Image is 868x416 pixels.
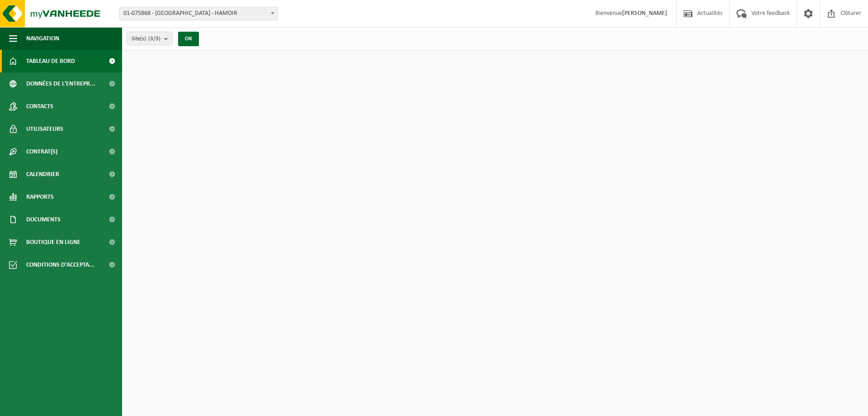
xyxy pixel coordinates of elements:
[26,253,94,276] span: Conditions d'accepta...
[120,7,277,20] span: 01-075868 - BELOURTHE - HAMOIR
[26,118,63,140] span: Utilisateurs
[178,32,199,46] button: OK
[26,163,59,186] span: Calendrier
[26,140,57,163] span: Contrat(s)
[26,50,75,72] span: Tableau de bord
[132,32,160,46] span: Site(s)
[127,32,173,45] button: Site(s)(3/3)
[26,186,54,208] span: Rapports
[622,10,667,17] strong: [PERSON_NAME]
[148,36,160,42] count: (3/3)
[26,95,53,118] span: Contacts
[26,72,95,95] span: Données de l'entrepr...
[26,231,80,253] span: Boutique en ligne
[26,27,59,50] span: Navigation
[119,7,278,20] span: 01-075868 - BELOURTHE - HAMOIR
[26,208,61,231] span: Documents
